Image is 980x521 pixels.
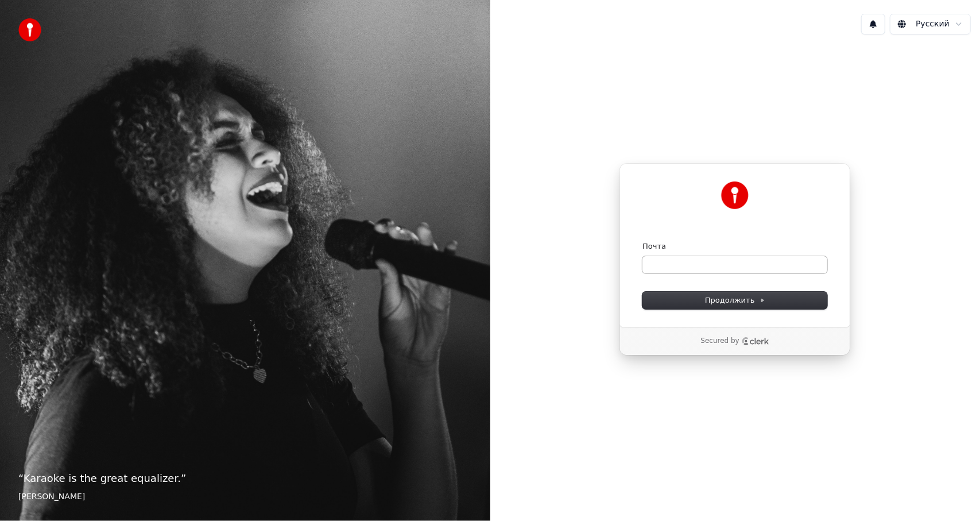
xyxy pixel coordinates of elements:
[18,491,472,503] footer: [PERSON_NAME]
[18,18,41,41] img: youka
[705,295,765,306] span: Продолжить
[642,241,666,252] label: Почта
[701,337,739,346] p: Secured by
[742,337,769,345] a: Clerk logo
[642,292,827,309] button: Продолжить
[18,470,472,487] p: “ Karaoke is the great equalizer. ”
[721,182,749,209] img: Youka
